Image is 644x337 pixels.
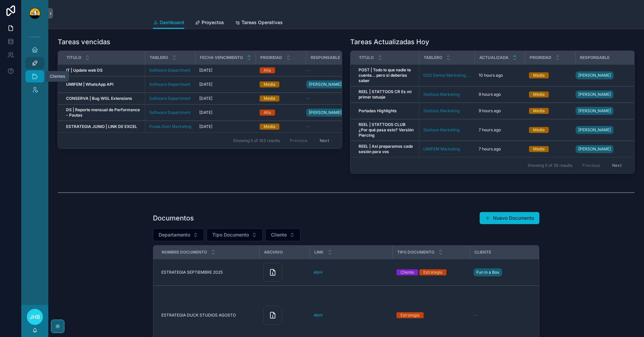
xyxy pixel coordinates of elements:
[199,110,212,115] span: [DATE]
[306,124,310,129] span: --
[264,95,275,102] div: Media
[479,73,521,78] a: 10 hours ago
[576,89,626,100] a: [PERSON_NAME]
[260,55,282,60] span: Prioridad
[149,68,191,73] a: Software Department
[480,212,539,224] a: Nuevo Documento
[66,124,141,129] a: ESTRATEGIA JUNIO | LINK DE EXCEL
[423,127,460,133] a: Stattoos Marketing
[66,68,103,73] strong: IT | Update web DS
[149,110,191,115] a: Software Department
[359,89,415,100] a: REEL | STATTOOS CR Es mi primer tatuaje
[311,55,340,60] span: Responsable
[397,250,434,255] span: Tipo Documento
[260,110,302,116] a: Alta
[423,146,460,152] a: UMIFEM Marketing
[306,80,344,88] a: [PERSON_NAME]
[162,250,207,255] span: Nombre Documento
[423,127,471,133] a: Stattoos Marketing
[66,82,113,87] strong: UMIFEM | WhatsApp API
[359,67,412,83] strong: POST | Todo lo que nadie te cuenta… pero sí deberías saber
[359,55,374,60] span: Titulo
[607,160,626,171] button: Next
[529,72,571,78] a: Media
[30,8,40,19] img: App logo
[424,55,442,60] span: Tablero
[423,269,442,275] div: Estrategia
[400,269,414,275] div: Cliente
[359,89,413,99] strong: REEL | STATTOOS CR Es mi primer tatuaje
[423,108,460,114] a: Stattoos Marketing
[576,106,626,116] a: [PERSON_NAME]
[149,68,192,73] a: Software Department
[400,312,420,318] div: Estrategia
[423,92,471,97] a: Stattoos Marketing
[580,55,609,60] span: Responsable
[199,124,252,129] a: [DATE]
[66,107,141,118] a: DS | Reporte mensual de Performance - Pautas
[207,228,263,241] button: Select Button
[576,125,626,135] a: [PERSON_NAME]
[149,96,192,101] a: Software Department
[264,67,271,73] div: Alta
[533,146,545,152] div: Media
[306,79,348,90] a: [PERSON_NAME]
[576,107,613,115] a: [PERSON_NAME]
[479,92,501,97] p: 9 hours ago
[359,67,415,83] a: POST | Todo lo que nadie te cuenta… pero sí deberías saber
[578,73,611,78] span: [PERSON_NAME]
[159,231,190,238] span: Departamento
[529,127,571,133] a: Media
[199,124,212,129] span: [DATE]
[479,146,501,152] p: 7 hours ago
[576,70,626,81] a: [PERSON_NAME]
[315,135,334,146] button: Next
[149,96,191,101] a: Software Department
[306,68,348,73] a: --
[423,92,460,97] a: Stattoos Marketing
[30,313,40,321] span: JHB
[66,96,132,101] strong: CONSERVA | Bug WGL Extensions
[306,124,348,129] a: --
[528,163,572,168] span: Showing 5 of 29 results
[314,250,324,255] span: Link
[306,68,310,73] span: --
[212,231,249,238] span: Tipo Documento
[396,269,466,275] a: ClienteEstrategia
[161,313,255,318] a: ESTRATEGIA DUCK STUDIOS AGOSTO
[533,91,545,97] div: Media
[160,19,184,26] span: Dashboard
[66,55,81,60] span: Titulo
[306,109,344,117] a: [PERSON_NAME]
[149,82,192,87] a: Software Department
[479,73,503,78] p: 10 hours ago
[150,55,168,60] span: Tablero
[576,145,613,153] a: [PERSON_NAME]
[423,146,471,152] a: UMIFEM Marketing
[149,124,192,129] a: Prada Dent Marketing
[359,122,415,138] a: REEL | STATTOOS CLUB ¿Por qué pasa esto? Versión Piercing
[474,250,491,255] span: Cliente
[271,231,287,238] span: Cliente
[529,108,571,114] a: Media
[50,74,65,79] div: Clientes
[161,313,236,318] span: ESTRATEGIA DUCK STUDIOS AGOSTO
[578,146,611,152] span: [PERSON_NAME]
[314,313,323,318] a: Abrir
[479,108,521,114] a: 9 hours ago
[149,110,192,115] a: Software Department
[396,312,466,318] a: Estrategia
[576,90,613,98] a: [PERSON_NAME]
[359,108,415,114] a: Portadas Highlights
[199,96,212,101] span: [DATE]
[265,228,301,241] button: Select Button
[153,213,194,223] h1: Documentos
[264,250,283,255] span: Archivo
[195,16,224,30] a: Proyectos
[149,124,191,129] a: Prada Dent Marketing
